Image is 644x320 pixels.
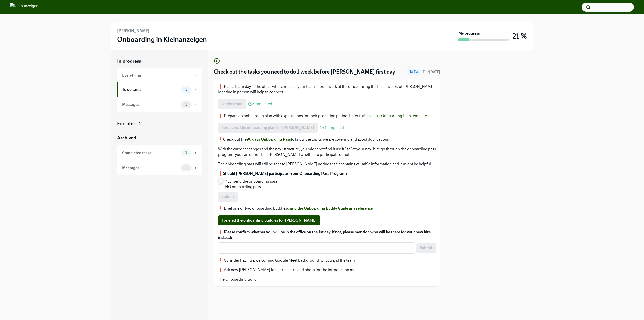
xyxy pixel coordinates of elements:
[218,258,436,263] p: ❗️ Consider having a welcoming Google Meet background for you and the team
[117,120,135,127] div: For later
[122,102,179,108] div: Messages
[182,103,190,106] span: 1
[117,97,202,112] a: Messages1
[10,3,38,11] img: Kleinanzeigen
[218,113,436,119] p: ❗️ Prepare an onboarding plan with expectations for their probation period. Refer to .
[182,166,190,170] span: 1
[122,165,179,171] div: Messages
[122,87,179,92] div: To do tasks
[117,120,202,127] a: For later
[253,102,272,106] span: Completed
[423,70,440,74] span: Due
[407,70,421,74] span: To Do
[117,28,149,34] h6: [PERSON_NAME]
[225,184,261,190] span: NO onboarding pass
[247,137,291,142] a: 90 days Onboarding Pass
[218,229,436,240] label: ❗️ Please confirm whether you will be in the office on the 1st day, if not, please mention who wi...
[182,88,190,91] span: 1
[218,267,436,273] p: ❗️ Ask new [PERSON_NAME] for a brief intro and photo for the introduction mail
[117,145,202,160] a: Completed tasks3
[423,69,440,74] span: September 27th, 2025 09:00
[117,68,202,82] a: Everything
[218,146,436,157] p: With the current changes and the new structure, you might not find it useful to let your new hire...
[218,84,436,95] p: ❗️ Plan a team day at the office where most of your team should work at the office during the fir...
[429,70,440,74] strong: [DATE]
[122,150,179,156] div: Completed tasks
[218,206,436,211] p: ❗️ Brief one or two onboarding buddies
[458,31,480,36] strong: My progress
[117,135,202,141] a: Archived
[218,277,436,282] p: The Onboarding Guild
[218,171,347,176] label: ❗️Should [PERSON_NAME] participate in our Onboarding Pass Program?
[117,58,202,64] a: In progress
[214,68,395,76] h4: Check out the tasks you need to do 1 week before [PERSON_NAME] first day
[222,218,317,223] span: I briefed the onboarding buddies for [PERSON_NAME]
[182,151,190,155] span: 3
[117,35,207,44] h3: Onboarding in Kleinanzeigen
[218,137,436,142] p: ❗️Check out the to know the topics we are covering and avoid duplications
[225,179,278,184] span: YES, send the onboarding pass
[218,161,436,167] p: The onboarding pass will still be sent to [PERSON_NAME] noting that it contains valuable informat...
[122,73,191,78] div: Everything
[218,215,320,225] button: I briefed the onboarding buddies for [PERSON_NAME]
[287,206,373,211] a: using the Onboarding Buddy Guide as a reference
[117,160,202,175] a: Messages1
[117,82,202,97] a: To do tasks1
[325,126,344,130] span: Completed
[513,31,527,41] h3: 21 %
[363,113,427,118] a: Adevinta's Onboarding Plan template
